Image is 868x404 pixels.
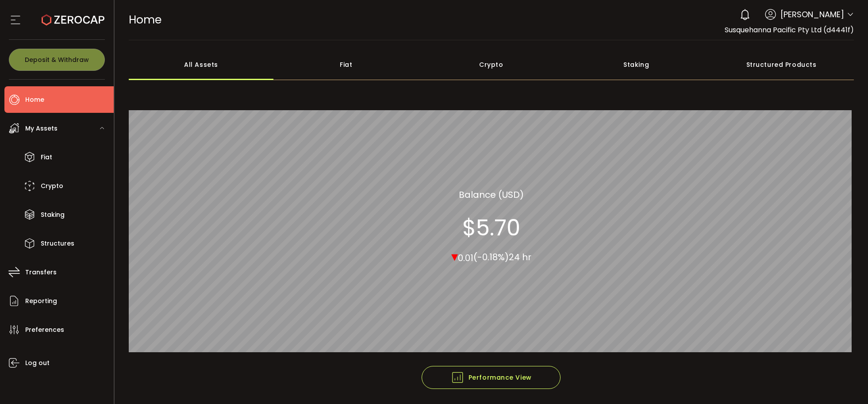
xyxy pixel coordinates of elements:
[25,266,57,279] span: Transfers
[25,57,89,63] span: Deposit & Withdraw
[25,323,64,336] span: Preferences
[25,122,58,135] span: My Assets
[473,251,509,263] span: (-0.18%)
[419,49,564,80] div: Crypto
[451,246,458,265] span: ▾
[509,251,531,263] span: 24 hr
[458,251,473,264] span: 0.01
[725,25,854,35] span: Susquehanna Pacific Pty Ltd (d4441f)
[9,49,105,71] button: Deposit & Withdraw
[41,237,74,250] span: Structures
[765,308,868,404] iframe: Chat Widget
[25,295,57,308] span: Reporting
[129,12,161,27] span: Home
[25,357,50,369] span: Log out
[41,151,52,164] span: Fiat
[41,180,63,192] span: Crypto
[709,49,854,80] div: Structured Products
[780,8,844,20] span: [PERSON_NAME]
[459,188,524,201] section: Balance (USD)
[273,49,419,80] div: Fiat
[41,208,65,221] span: Staking
[462,214,520,241] section: $5.70
[564,49,709,80] div: Staking
[451,371,532,384] span: Performance View
[422,366,561,389] button: Performance View
[129,49,274,80] div: All Assets
[25,93,44,106] span: Home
